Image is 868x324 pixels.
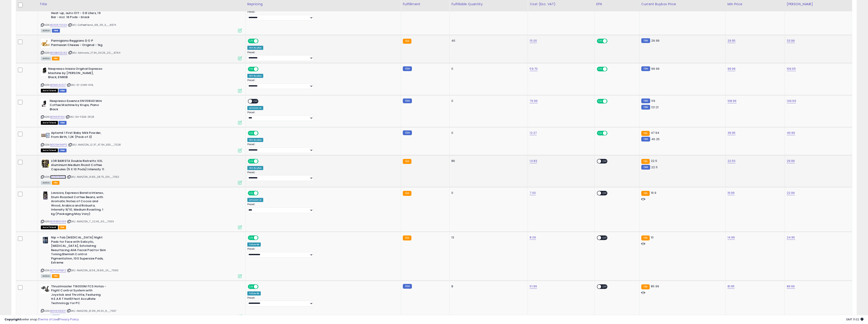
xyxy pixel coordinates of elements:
[451,131,524,135] div: 0
[651,131,659,135] span: 47.94
[607,131,614,135] span: OFF
[51,235,106,266] b: Nip + Fab [MEDICAL_DATA] Night Pads for Face with Salicylic, [MEDICAL_DATA], Exfoliating Resurfac...
[59,149,67,152] span: FBM
[248,67,254,71] span: ON
[258,131,265,135] span: OFF
[728,38,736,43] a: 29.95
[530,99,538,103] a: 76.99
[59,226,66,229] span: FBA
[728,235,735,240] a: 14.99
[403,191,411,196] small: FBA
[641,2,724,7] div: Current Buybox Price
[68,143,121,146] span: | SKU: AMAZON_12.37_47.94_555__7028
[728,67,736,71] a: 99.99
[41,131,50,140] img: 41reZ7m1CbL._SL40_.jpg
[651,159,657,163] span: 22.5
[651,191,656,195] span: 19.9
[59,121,67,125] span: FBM
[601,236,608,240] span: OFF
[530,67,538,71] a: 59.70
[258,159,265,163] span: OFF
[41,159,50,168] img: 51AzC0MrHYL._SL40_.jpg
[247,138,263,142] div: Win BuyBox
[728,191,735,195] a: 19.99
[403,39,411,44] small: FBA
[41,57,51,60] span: All listings currently available for purchase on Amazon
[41,39,50,48] img: 31-WO4kIazL._SL40_.jpg
[248,285,254,288] span: ON
[248,159,254,163] span: ON
[41,29,51,33] span: All listings currently available for purchase on Amazon
[5,317,21,322] strong: Copyright
[67,83,93,87] span: | SKU: 0I-2AXN-H14L
[403,66,412,71] small: FBM
[51,131,106,140] b: Aptamil 1 First Baby Milk Powder, From Birth, 1.2K (Pack of 3)
[597,39,603,43] span: ON
[641,284,650,289] small: FBA
[52,274,60,278] span: FBA
[66,115,94,119] span: | SKU: GV-FEGE-ZR2R
[403,159,411,164] small: FBA
[607,39,614,43] span: OFF
[67,269,119,272] span: | SKU: AMAZON_8.06_19.86_24__7060
[641,191,650,196] small: FBA
[403,2,448,7] div: Fulfillment
[641,165,650,170] small: FBM
[41,284,50,293] img: 41xNBOHMLML._SL40_.jpg
[787,99,796,103] a: 149.99
[787,38,795,43] a: 33.99
[403,98,412,103] small: FBM
[451,2,526,7] div: Fulfillable Quantity
[248,191,254,195] span: ON
[641,137,650,142] small: FBM
[247,198,263,202] div: Amazon AI
[787,2,850,7] div: [PERSON_NAME]
[258,191,265,195] span: OFF
[52,57,60,60] span: FBA
[247,242,261,247] div: Follow BB
[50,309,66,313] a: B01H6KXGDY
[247,2,399,7] div: Repricing
[607,99,614,103] span: OFF
[41,99,49,108] img: 31+fhLEXWUL._SL40_.jpg
[651,284,659,288] span: 85.99
[50,269,66,272] a: B07GSPNBY2
[651,99,655,103] span: 119
[451,159,524,163] div: 86
[258,236,265,240] span: OFF
[247,74,263,78] div: Win BuyBox
[787,284,795,289] a: 89.99
[51,284,106,307] b: Thrustmaster T16000M FCS Hotas - Flight Control System with Joystick and Throttle, Featuring H.E....
[68,51,120,55] span: | SKU: Adimaria_17.34_30.25_20__6764
[530,2,592,7] div: Cost (Exc. VAT)
[41,191,50,200] img: 41+vNY47-kL._SL40_.jpg
[247,291,261,295] div: Follow BB
[451,191,524,195] div: 0
[68,23,116,27] span: | SKU: Coffeefriend_68_119_5__6674
[247,51,398,61] div: Preset:
[41,235,242,278] div: ASIN:
[530,284,537,289] a: 51.99
[67,309,117,313] span: | SKU: AMAZON_51.99_114.24_9__7057
[50,115,65,119] a: B01N6RT3HI
[247,79,398,89] div: Preset:
[41,99,242,124] div: ASIN:
[728,159,736,163] a: 22.50
[39,317,58,322] a: Terms of Use
[41,226,58,229] span: All listings that are currently out of stock and unavailable for purchase on Amazon
[451,284,524,288] div: 8
[651,105,659,109] span: 121.21
[787,191,795,195] a: 22.99
[41,131,242,152] div: ASIN:
[787,131,795,135] a: 46.99
[247,143,398,153] div: Preset:
[728,131,736,135] a: 39.95
[258,67,265,71] span: OFF
[247,171,398,181] div: Preset:
[59,317,79,322] a: Privacy Policy
[530,235,536,240] a: 8.06
[846,317,863,322] span: 2025-10-14 11:02 GMT
[258,285,265,288] span: OFF
[51,39,106,48] b: Parmigiano Reggiano D O P Parmesan Cheese - Original - 1kg
[59,89,67,93] span: FBM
